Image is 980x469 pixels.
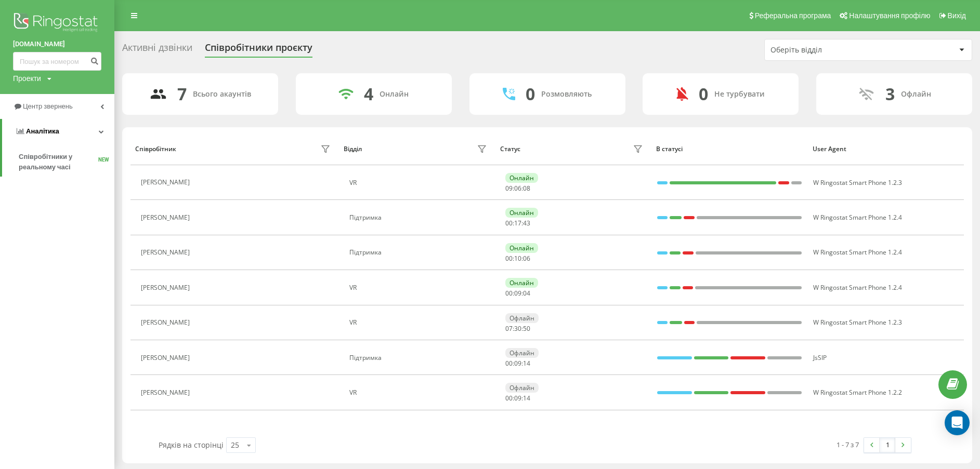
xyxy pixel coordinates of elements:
[141,214,192,221] div: [PERSON_NAME]
[2,119,114,144] a: Аналiтика
[141,354,192,361] div: [PERSON_NAME]
[380,90,409,99] div: Онлайн
[505,185,530,192] div: : :
[135,145,176,153] div: Співробітник
[505,184,513,193] span: 09
[813,213,902,222] span: W Ringostat Smart Phone 1.2.4
[656,145,803,153] div: В статусі
[141,179,192,186] div: [PERSON_NAME]
[514,184,521,193] span: 06
[505,395,530,402] div: : :
[505,254,513,263] span: 00
[205,42,312,58] div: Співробітники проєкту
[505,278,538,288] div: Онлайн
[349,389,490,396] div: VR
[523,254,530,263] span: 06
[514,324,521,333] span: 30
[523,359,530,368] span: 14
[523,289,530,298] span: 04
[505,324,513,333] span: 07
[541,90,592,99] div: Розмовляють
[13,73,41,84] div: Проекти
[699,84,708,104] div: 0
[714,90,765,99] div: Не турбувати
[141,284,192,291] div: [PERSON_NAME]
[505,290,530,297] div: : :
[813,353,827,362] span: JsSIP
[505,173,538,183] div: Онлайн
[523,184,530,193] span: 08
[813,318,902,327] span: W Ringostat Smart Phone 1.2.3
[349,249,490,256] div: Підтримка
[505,359,513,368] span: 00
[364,84,373,104] div: 4
[813,248,902,257] span: W Ringostat Smart Phone 1.2.4
[505,348,539,358] div: Офлайн
[948,11,966,20] span: Вихід
[523,219,530,227] span: 43
[514,394,521,403] span: 09
[505,243,538,253] div: Онлайн
[505,208,538,218] div: Онлайн
[159,440,224,450] span: Рядків на сторінці
[514,219,521,227] span: 17
[505,255,530,262] div: : :
[813,388,902,397] span: W Ringostat Smart Phone 1.2.2
[770,46,895,55] div: Оберіть відділ
[505,220,530,227] div: : :
[23,102,73,110] span: Центр звернень
[500,145,520,153] div: Статус
[505,219,513,227] span: 00
[505,325,530,332] div: : :
[344,145,362,153] div: Відділ
[13,39,101,49] a: [DOMAIN_NAME]
[349,284,490,291] div: VR
[945,410,970,435] div: Open Intercom Messenger
[141,319,192,326] div: [PERSON_NAME]
[523,394,530,403] span: 14
[813,145,959,153] div: User Agent
[523,324,530,333] span: 50
[505,383,539,393] div: Офлайн
[349,214,490,221] div: Підтримка
[141,249,192,256] div: [PERSON_NAME]
[19,152,98,172] span: Співробітники у реальному часі
[349,319,490,326] div: VR
[505,360,530,367] div: : :
[901,90,931,99] div: Офлайн
[505,289,513,298] span: 00
[526,84,535,104] div: 0
[177,84,187,104] div: 7
[755,11,831,20] span: Реферальна програма
[514,289,521,298] span: 09
[813,283,902,292] span: W Ringostat Smart Phone 1.2.4
[141,389,192,396] div: [PERSON_NAME]
[885,84,895,104] div: 3
[26,127,59,135] span: Аналiтика
[231,440,239,450] div: 25
[880,438,895,452] a: 1
[349,179,490,186] div: VR
[514,359,521,368] span: 09
[505,313,539,323] div: Офлайн
[837,439,859,450] div: 1 - 7 з 7
[514,254,521,263] span: 10
[349,354,490,361] div: Підтримка
[849,11,930,20] span: Налаштування профілю
[193,90,251,99] div: Всього акаунтів
[19,148,114,177] a: Співробітники у реальному часіNEW
[122,42,192,58] div: Активні дзвінки
[813,178,902,187] span: W Ringostat Smart Phone 1.2.3
[505,394,513,403] span: 00
[13,10,101,36] img: Ringostat logo
[13,52,101,71] input: Пошук за номером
